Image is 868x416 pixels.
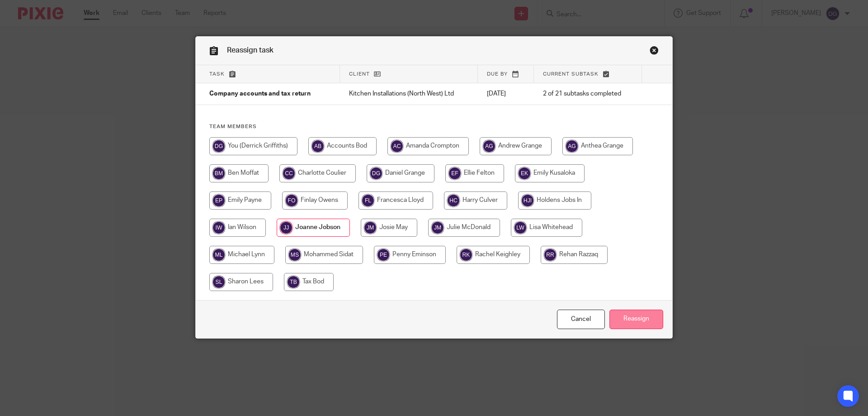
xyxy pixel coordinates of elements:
[227,47,274,54] span: Reassign task
[209,91,311,97] span: Company accounts and tax return
[534,83,642,105] td: 2 of 21 subtasks completed
[557,310,605,329] a: Close this dialog window
[487,72,508,77] span: Due by
[209,123,659,130] h4: Team members
[543,72,599,77] span: Current subtask
[650,46,659,58] a: Close this dialog window
[209,72,225,77] span: Task
[487,89,524,98] p: [DATE]
[349,89,469,98] p: Kitchen Installations (North West) Ltd
[349,72,370,77] span: Client
[609,310,663,329] input: Reassign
